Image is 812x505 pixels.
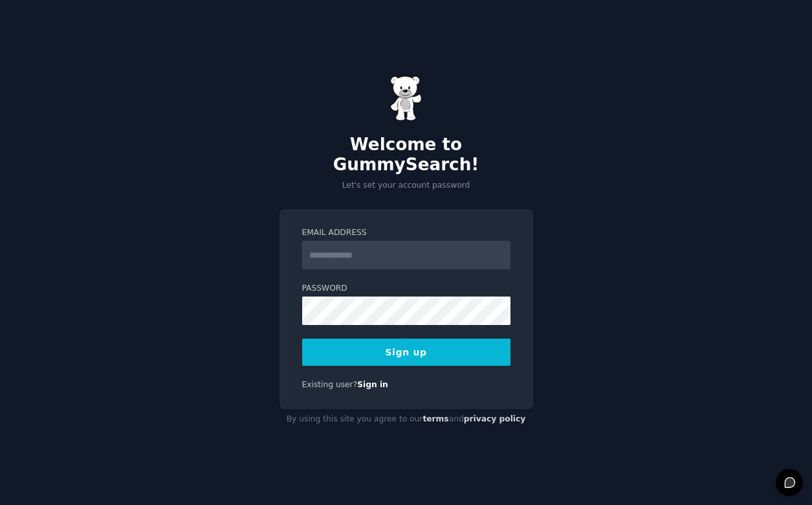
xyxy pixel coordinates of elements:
[357,380,388,389] a: Sign in
[302,339,510,366] button: Sign up
[280,180,533,192] p: Let's set your account password
[302,227,510,239] label: Email Address
[280,135,533,175] h2: Welcome to GummySearch!
[302,283,510,295] label: Password
[464,414,526,423] a: privacy policy
[302,380,358,389] span: Existing user?
[280,409,533,430] div: By using this site you agree to our and
[422,414,448,423] a: terms
[390,76,422,121] img: Gummy Bear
